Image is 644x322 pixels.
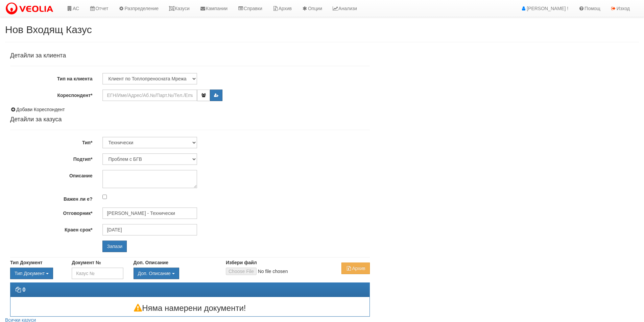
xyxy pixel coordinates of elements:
label: Описание [5,170,97,179]
input: Търсене по Име / Имейл [102,207,197,219]
h4: Детайли за казуса [10,116,370,123]
input: Търсене по Име / Имейл [102,224,197,236]
label: Документ № [72,259,101,266]
label: Важен ли е? [5,193,97,202]
strong: 0 [22,287,25,293]
div: Двоен клик, за изчистване на избраната стойност. [10,268,62,279]
span: Тип Документ [15,271,45,276]
label: Доп. Описание [134,259,168,266]
span: Доп. Описание [138,271,171,276]
h3: Няма намерени документи! [10,304,369,313]
input: Казус № [72,268,123,279]
label: Отговорник* [5,207,97,217]
div: Добави Кореспондент [10,106,370,113]
button: Доп. Описание [134,268,179,279]
label: Избери файл [226,259,257,266]
label: Тип Документ [10,259,43,266]
input: Запази [102,241,127,252]
h4: Детайли за клиента [10,52,370,59]
label: Подтип* [5,153,97,163]
label: Кореспондент* [5,90,97,99]
label: Краен срок* [5,224,97,233]
h2: Нов Входящ Казус [5,24,639,35]
button: Тип Документ [10,268,53,279]
img: VeoliaLogo.png [5,2,56,16]
button: Архив [341,263,369,274]
input: ЕГН/Име/Адрес/Аб.№/Парт.№/Тел./Email [102,90,197,101]
div: Двоен клик, за изчистване на избраната стойност. [134,268,216,279]
label: Тип на клиента [5,73,97,82]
